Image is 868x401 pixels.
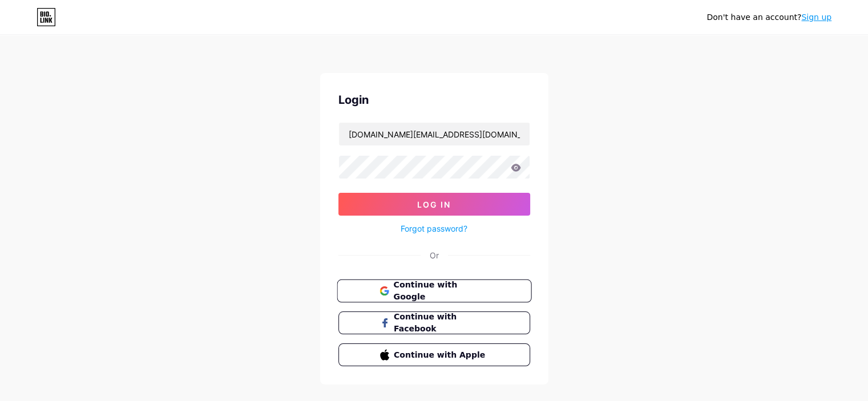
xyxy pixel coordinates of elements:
[339,123,530,145] input: Username
[801,13,831,22] a: Sign up
[430,249,439,261] div: Or
[338,343,530,366] button: Continue with Apple
[338,193,530,216] button: Log In
[393,279,488,303] span: Continue with Google
[338,280,530,302] a: Continue with Google
[338,311,530,334] button: Continue with Facebook
[338,91,530,108] div: Login
[337,280,531,303] button: Continue with Google
[417,200,451,209] span: Log In
[401,222,467,234] a: Forgot password?
[706,11,831,23] div: Don't have an account?
[394,311,488,335] span: Continue with Facebook
[394,349,488,361] span: Continue with Apple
